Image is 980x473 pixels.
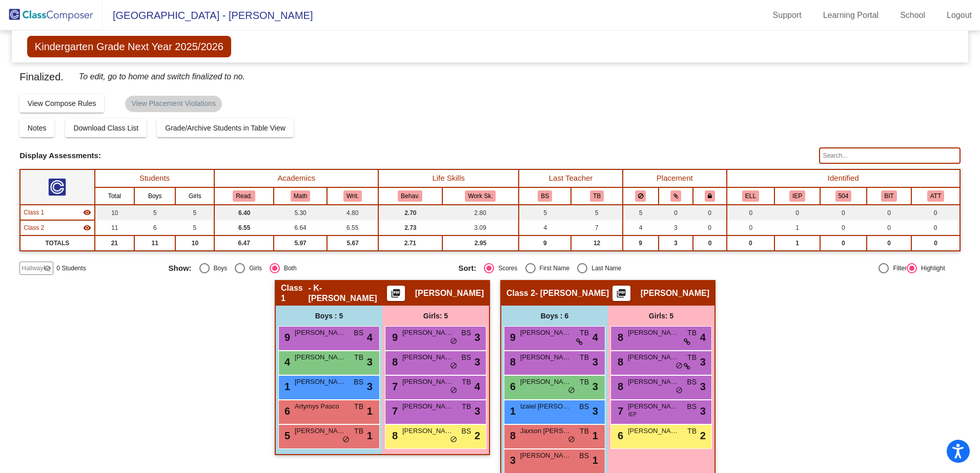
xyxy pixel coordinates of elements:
[535,288,609,298] span: - [PERSON_NAME]
[390,332,398,343] span: 9
[927,190,944,202] button: ATT
[623,205,659,220] td: 5
[815,7,887,24] a: Learning Portal
[519,220,571,235] td: 4
[95,235,135,251] td: 21
[354,328,363,338] span: BS
[507,332,516,343] span: 9
[28,124,47,132] span: Notes
[820,205,867,220] td: 0
[450,362,457,370] span: do_not_disturb_alt
[175,235,214,251] td: 10
[20,235,94,251] td: TOTALS
[157,119,294,137] button: Grade/Archive Students in Table View
[65,119,147,137] button: Download Class List
[687,426,697,437] span: TB
[24,223,44,232] span: Class 2
[390,288,402,303] mat-icon: picture_as_pdf
[214,220,273,235] td: 6.55
[700,428,706,443] span: 2
[774,187,820,205] th: Individualized Education Plan
[382,306,489,326] div: Girls: 5
[22,264,43,273] span: Hallway
[175,187,214,205] th: Girls
[295,426,346,436] span: [PERSON_NAME]
[520,352,571,362] span: [PERSON_NAME]
[210,264,228,273] div: Boys
[593,403,598,419] span: 3
[442,205,519,220] td: 2.80
[774,235,820,251] td: 1
[579,450,589,461] span: BS
[571,235,622,251] td: 12
[623,220,659,235] td: 4
[593,379,598,394] span: 3
[519,205,571,220] td: 5
[687,377,697,388] span: BS
[274,220,327,235] td: 6.64
[580,426,589,437] span: TB
[125,96,221,112] mat-chip: View Placement Violations
[700,403,706,419] span: 3
[700,330,706,345] span: 4
[73,124,138,132] span: Download Class List
[727,205,774,220] td: 0
[693,235,727,251] td: 0
[520,328,571,338] span: [PERSON_NAME]
[475,330,480,345] span: 3
[291,190,310,202] button: Math
[693,205,727,220] td: 0
[608,306,714,326] div: Girls: 5
[295,352,346,362] span: [PERSON_NAME]
[911,187,959,205] th: Attendance concern (more than 18 days absent)
[520,426,571,436] span: Jaxson [PERSON_NAME]
[628,328,679,338] span: [PERSON_NAME]
[938,7,980,24] a: Logout
[571,205,622,220] td: 5
[501,306,608,326] div: Boys : 6
[507,381,516,392] span: 6
[628,401,679,412] span: [PERSON_NAME]
[659,205,693,220] td: 0
[462,401,471,412] span: TB
[615,381,623,392] span: 8
[282,405,290,417] span: 6
[687,352,697,363] span: TB
[765,7,810,24] a: Support
[889,264,907,273] div: Filter
[354,352,363,363] span: TB
[580,328,589,338] span: TB
[475,428,480,443] span: 2
[19,119,55,137] button: Notes
[56,264,86,273] span: 0 Students
[367,330,373,345] span: 4
[659,220,693,235] td: 3
[461,426,471,437] span: BS
[506,288,535,298] span: Class 2
[700,379,706,394] span: 3
[282,332,290,343] span: 9
[274,205,327,220] td: 5.30
[450,337,457,346] span: do_not_disturb_alt
[245,264,262,273] div: Girls
[402,401,454,412] span: [PERSON_NAME]
[892,7,933,24] a: School
[579,401,589,412] span: BS
[343,190,362,202] button: Writ.
[820,187,867,205] th: 504 Plan
[507,405,516,417] span: 1
[175,220,214,235] td: 5
[593,330,598,345] span: 4
[281,283,308,304] span: Class 1
[615,356,623,368] span: 8
[520,450,571,461] span: [PERSON_NAME]
[276,306,382,326] div: Boys : 5
[327,220,378,235] td: 6.55
[43,264,51,272] mat-icon: visibility_off
[214,235,273,251] td: 6.47
[295,377,346,387] span: [PERSON_NAME]
[475,403,480,419] span: 3
[165,124,285,132] span: Grade/Archive Students in Table View
[727,220,774,235] td: 0
[520,377,571,387] span: [PERSON_NAME]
